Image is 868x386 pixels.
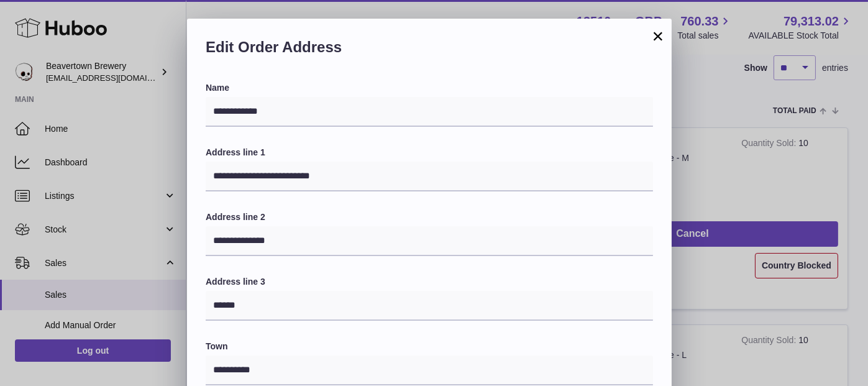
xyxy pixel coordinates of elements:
label: Address line 3 [206,276,653,288]
label: Town [206,341,653,352]
label: Name [206,82,653,94]
label: Address line 2 [206,211,653,223]
h2: Edit Order Address [206,37,653,63]
button: × [651,29,665,44]
label: Address line 1 [206,147,653,159]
